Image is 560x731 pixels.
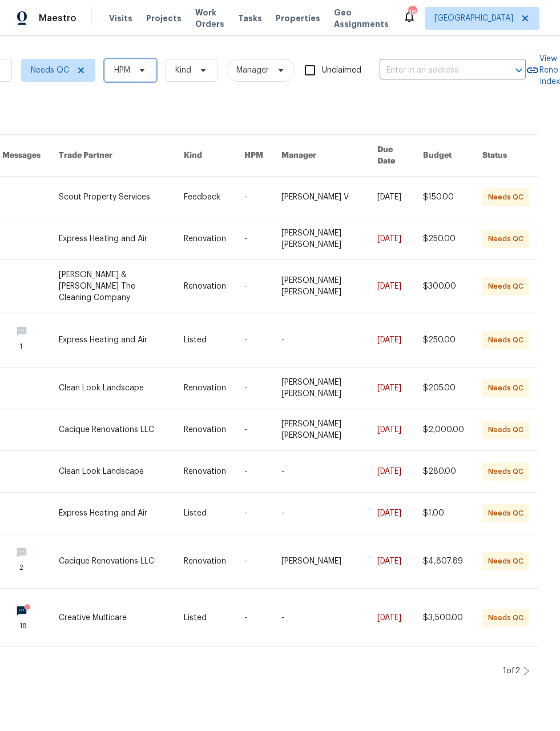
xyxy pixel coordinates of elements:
[272,451,369,493] td: -
[272,135,369,177] th: Manager
[236,65,269,76] span: Manager
[272,313,369,368] td: -
[235,589,272,647] td: -
[175,534,235,589] td: Renovation
[146,13,182,24] span: Projects
[235,493,272,534] td: -
[235,451,272,493] td: -
[272,218,369,260] td: [PERSON_NAME] [PERSON_NAME]
[235,313,272,368] td: -
[175,409,235,451] td: Renovation
[235,218,272,260] td: -
[503,665,520,677] div: 1 of 2
[50,493,175,534] td: Express Heating and Air
[272,409,369,451] td: [PERSON_NAME] [PERSON_NAME]
[50,218,175,260] td: Express Heating and Air
[175,368,235,409] td: Renovation
[511,62,527,78] button: Open
[235,409,272,451] td: -
[175,177,235,218] td: Feedback
[39,13,76,24] span: Maestro
[175,135,235,177] th: Kind
[109,13,132,24] span: Visits
[175,493,235,534] td: Listed
[414,135,473,177] th: Budget
[526,53,560,87] a: View Reno Index
[235,534,272,589] td: -
[175,218,235,260] td: Renovation
[50,135,175,177] th: Trade Partner
[473,135,538,177] th: Status
[114,65,130,76] span: HPM
[50,313,175,368] td: Express Heating and Air
[235,177,272,218] td: -
[276,13,320,24] span: Properties
[235,135,272,177] th: HPM
[175,589,235,647] td: Listed
[322,65,361,77] span: Unclaimed
[368,135,414,177] th: Due Date
[50,177,175,218] td: Scout Property Services
[175,451,235,493] td: Renovation
[380,62,494,79] input: Enter in an address
[272,534,369,589] td: [PERSON_NAME]
[50,534,175,589] td: Cacique Renovations LLC
[235,368,272,409] td: -
[272,589,369,647] td: -
[175,313,235,368] td: Listed
[195,7,224,30] span: Work Orders
[408,7,416,18] div: 18
[272,368,369,409] td: [PERSON_NAME] [PERSON_NAME]
[50,451,175,493] td: Clean Look Landscape
[238,14,262,22] span: Tasks
[434,13,513,24] span: [GEOGRAPHIC_DATA]
[272,177,369,218] td: [PERSON_NAME] V
[175,260,235,313] td: Renovation
[50,409,175,451] td: Cacique Renovations LLC
[272,260,369,313] td: [PERSON_NAME] [PERSON_NAME]
[31,65,69,76] span: Needs QC
[235,260,272,313] td: -
[272,493,369,534] td: -
[50,368,175,409] td: Clean Look Landscape
[334,7,389,30] span: Geo Assignments
[50,589,175,647] td: Creative Multicare
[50,260,175,313] td: [PERSON_NAME] & [PERSON_NAME] The Cleaning Company
[175,65,191,76] span: Kind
